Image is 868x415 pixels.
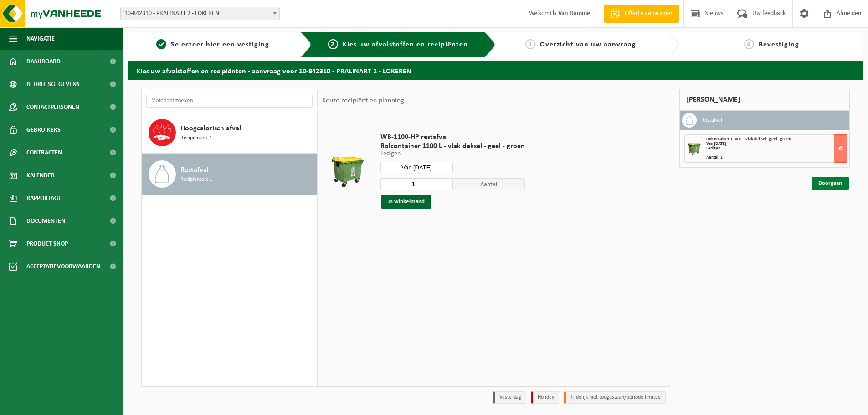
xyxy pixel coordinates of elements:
span: Acceptatievoorwaarden [26,255,100,278]
span: Overzicht van uw aanvraag [540,41,636,48]
span: Selecteer hier een vestiging [171,41,269,48]
li: Tijdelijk niet toegestaan/période limitée [564,391,666,404]
span: 10-842310 - PRALINART 2 - LOKEREN [121,7,279,20]
span: Bevestiging [759,41,799,48]
span: Rolcontainer 1100 L - vlak deksel - geel - groen [706,137,791,142]
button: Hoogcalorisch afval Recipiënten: 1 [142,112,317,154]
span: 2 [328,39,338,49]
span: Hoogcalorisch afval [180,123,241,134]
p: Ledigen [380,151,525,157]
span: Dashboard [26,50,61,73]
h2: Kies uw afvalstoffen en recipiënten - aanvraag voor 10-842310 - PRALINART 2 - LOKEREN [128,61,863,79]
span: WB-1100-HP restafval [380,133,525,142]
span: Recipiënten: 1 [180,175,212,184]
span: Offerte aanvragen [622,9,674,18]
span: Product Shop [26,232,68,255]
li: Vaste dag [493,391,526,404]
span: Aantal [453,178,525,190]
li: Holiday [531,391,559,404]
div: [PERSON_NAME] [679,89,850,111]
div: Aantal: 1 [706,155,847,160]
span: 10-842310 - PRALINART 2 - LOKEREN [120,7,280,20]
button: In winkelmand [381,195,431,209]
a: 1Selecteer hier een vestiging [132,39,293,50]
input: Materiaal zoeken [146,94,313,108]
button: Restafval Recipiënten: 1 [142,154,317,195]
span: 1 [156,39,166,49]
span: Rapportage [26,187,62,210]
span: Kies uw afvalstoffen en recipiënten [343,41,468,48]
span: Contracten [26,141,62,164]
strong: Van [DATE] [706,141,726,146]
span: Kalender [26,164,55,187]
span: Bedrijfsgegevens [26,73,80,96]
h3: Restafval [701,113,722,128]
span: Gebruikers [26,118,61,141]
span: Documenten [26,210,65,232]
span: Navigatie [26,27,55,50]
a: Doorgaan [812,177,849,190]
div: Ledigen [706,146,847,151]
span: 3 [525,39,535,49]
input: Selecteer datum [380,162,453,173]
span: Rolcontainer 1100 L - vlak deksel - geel - groen [380,142,525,151]
span: 4 [744,39,754,49]
strong: Els Van Damme [550,10,590,17]
div: Keuze recipiënt en planning [318,89,409,112]
span: Recipiënten: 1 [180,134,212,143]
span: Restafval [180,164,209,175]
span: Contactpersonen [26,96,79,118]
a: Offerte aanvragen [604,5,679,23]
